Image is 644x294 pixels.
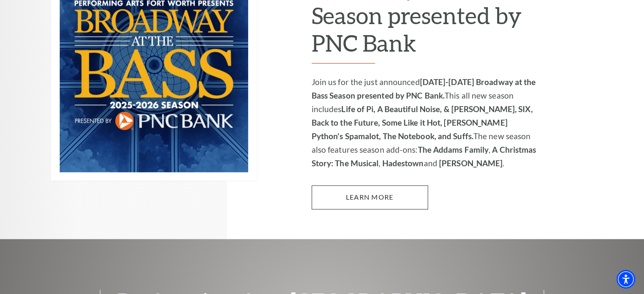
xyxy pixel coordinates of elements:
[312,77,536,100] strong: [DATE]-[DATE] Broadway at the Bass Season presented by PNC Bank.
[439,158,503,168] strong: [PERSON_NAME]
[312,185,428,209] a: Learn More 2025-2026 Broadway at the Bass Season presented by PNC Bank
[616,270,635,289] div: Accessibility Menu
[312,75,538,170] p: Join us for the just announced This all new season includes The new season also features season a...
[417,145,489,154] strong: The Addams Family
[312,104,533,141] strong: Life of Pi, A Beautiful Noise, & [PERSON_NAME], SIX, Back to the Future, Some Like it Hot, [PERSO...
[382,158,424,168] strong: Hadestown
[312,145,536,168] strong: A Christmas Story: The Musical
